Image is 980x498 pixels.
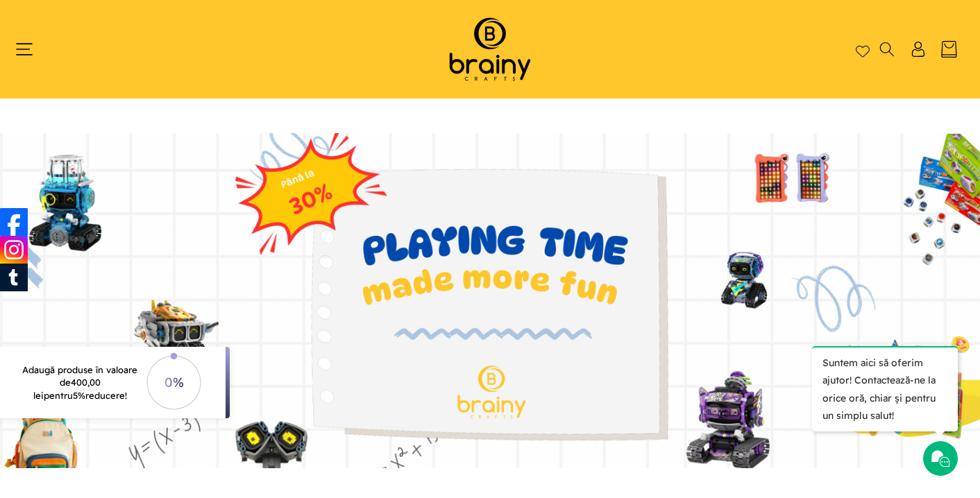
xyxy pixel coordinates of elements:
span: 400,00 lei [33,377,101,400]
p: Suntem aici să oferim ajutor! Contactează-ne la orice oră, chiar și pentru un simplu salut! [812,346,958,431]
img: Chat icon [930,448,951,469]
img: Brainy Crafts [431,14,549,85]
text: 0% [164,374,183,390]
p: Adaugă produse în valoare de pentru reducere! [19,363,141,402]
a: Wishlist page link [856,42,870,56]
span: 5% [73,390,85,401]
summary: Căutați [878,42,895,57]
summary: Meniu [22,42,40,57]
